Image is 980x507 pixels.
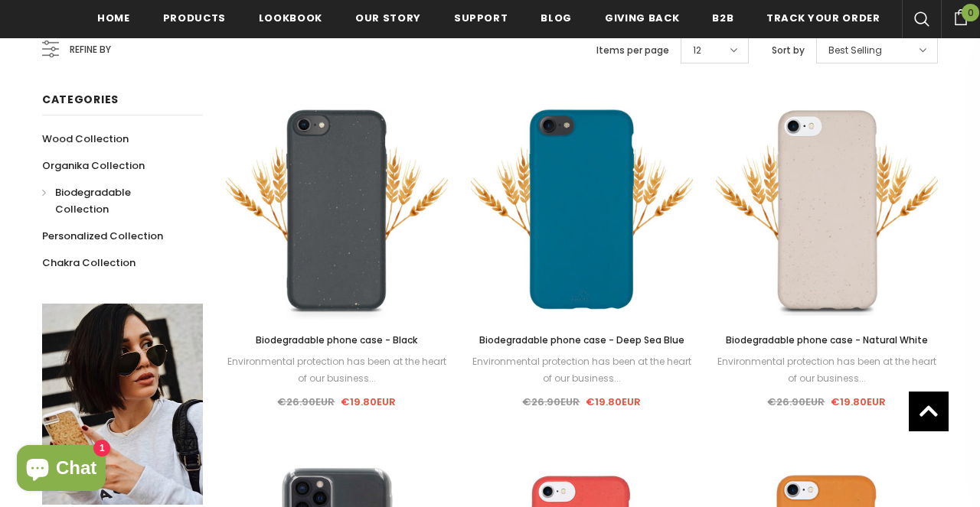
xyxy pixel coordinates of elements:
span: Categories [42,92,119,107]
a: Chakra Collection [42,249,136,276]
span: B2B [712,11,733,25]
a: Biodegradable phone case - Natural White [716,332,938,349]
span: Track your order [766,11,880,25]
span: Giving back [605,11,679,25]
span: 12 [693,43,701,58]
span: support [454,11,508,25]
span: Our Story [355,11,421,25]
a: Organika Collection [42,152,145,179]
a: Personalized Collection [42,223,163,249]
span: Blog [541,11,572,25]
a: Biodegradable phone case - Black [226,332,448,349]
span: €26.90EUR [277,395,335,409]
span: Biodegradable phone case - Deep Sea Blue [479,333,684,346]
label: Items per page [596,43,669,58]
span: Wood Collection [42,132,129,146]
span: Best Selling [828,43,882,58]
label: Sort by [772,43,805,58]
span: Biodegradable phone case - Black [256,333,417,346]
span: €19.80EUR [586,395,641,409]
span: Biodegradable Collection [55,185,131,216]
div: Environmental protection has been at the heart of our business... [716,353,938,387]
span: Refine by [70,41,111,58]
a: Wood Collection [42,125,129,152]
span: Home [97,11,130,25]
span: €19.80EUR [831,395,886,409]
span: €19.80EUR [341,395,396,409]
span: 0 [962,4,979,21]
span: Products [163,11,226,25]
div: Environmental protection has been at the heart of our business... [226,353,448,387]
span: Organika Collection [42,158,145,173]
span: Personalized Collection [42,229,163,243]
span: Lookbook [259,11,322,25]
span: Biodegradable phone case - Natural White [726,333,928,346]
span: Chakra Collection [42,255,136,270]
div: Environmental protection has been at the heart of our business... [471,353,693,387]
a: Biodegradable Collection [42,179,186,223]
a: 0 [941,7,980,25]
inbox-online-store-chat: Shopify online store chat [12,445,110,495]
span: €26.90EUR [767,395,825,409]
a: Biodegradable phone case - Deep Sea Blue [471,332,693,349]
span: €26.90EUR [522,395,580,409]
